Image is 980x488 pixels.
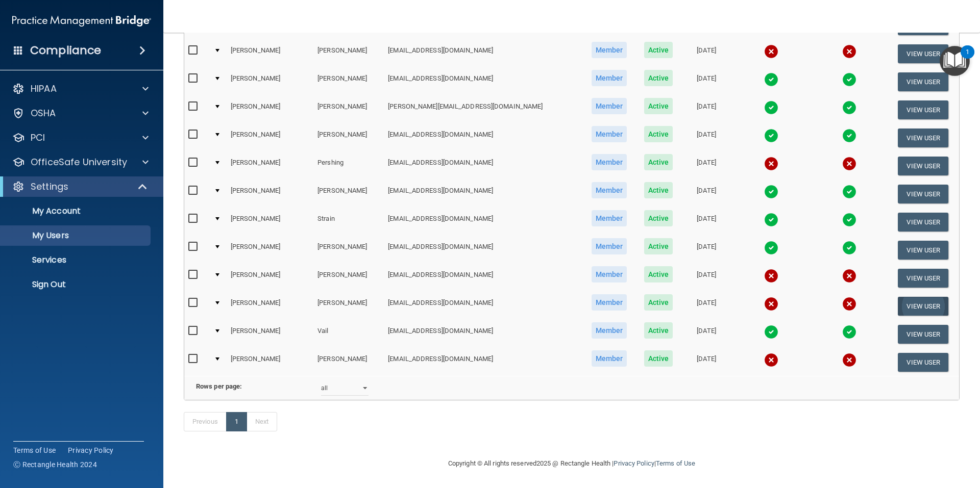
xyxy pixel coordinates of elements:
td: [PERSON_NAME] [227,40,313,68]
p: OSHA [31,107,56,119]
td: [DATE] [681,292,732,320]
img: cross.ca9f0e7f.svg [842,269,856,283]
span: Active [644,266,673,282]
img: cross.ca9f0e7f.svg [842,44,856,59]
td: Pershing [313,152,384,180]
td: [PERSON_NAME] [227,264,313,292]
td: [PERSON_NAME] [313,96,384,124]
button: View User [898,297,948,316]
p: My Account [7,206,146,216]
td: [EMAIL_ADDRESS][DOMAIN_NAME] [384,292,582,320]
div: Copyright © All rights reserved 2025 @ Rectangle Health | | [385,447,758,480]
img: tick.e7d51cea.svg [842,213,856,227]
td: [PERSON_NAME] [227,96,313,124]
button: View User [898,44,948,63]
img: cross.ca9f0e7f.svg [842,297,856,311]
img: tick.e7d51cea.svg [764,185,778,199]
td: [EMAIL_ADDRESS][DOMAIN_NAME] [384,348,582,376]
a: Terms of Use [13,445,56,455]
td: [DATE] [681,320,732,348]
img: tick.e7d51cea.svg [842,129,856,143]
td: [PERSON_NAME] [313,180,384,208]
img: tick.e7d51cea.svg [764,241,778,255]
span: Member [592,182,627,198]
td: [DATE] [681,180,732,208]
span: Member [592,70,627,86]
button: View User [898,100,948,119]
td: [EMAIL_ADDRESS][DOMAIN_NAME] [384,40,582,68]
a: Next [247,412,277,431]
td: [PERSON_NAME] [313,348,384,376]
a: Privacy Policy [614,459,654,467]
span: Member [592,294,627,311]
img: tick.e7d51cea.svg [842,185,856,199]
td: [EMAIL_ADDRESS][DOMAIN_NAME] [384,208,582,236]
img: tick.e7d51cea.svg [764,325,778,339]
img: tick.e7d51cea.svg [764,213,778,227]
span: Active [644,42,673,58]
td: [DATE] [681,152,732,180]
td: [PERSON_NAME] [227,68,313,96]
span: Active [644,126,673,142]
button: View User [898,72,948,91]
img: tick.e7d51cea.svg [842,325,856,339]
button: Open Resource Center, 1 new notification [940,46,970,76]
p: Services [7,255,146,265]
button: View User [898,241,948,260]
a: Terms of Use [656,459,695,467]
td: [PERSON_NAME][EMAIL_ADDRESS][DOMAIN_NAME] [384,96,582,124]
b: Rows per page: [196,382,242,390]
span: Member [592,210,627,226]
td: [EMAIL_ADDRESS][DOMAIN_NAME] [384,152,582,180]
td: [PERSON_NAME] [313,264,384,292]
span: Active [644,238,673,254]
p: OfficeSafe University [31,156,127,168]
p: HIPAA [31,83,57,95]
a: OSHA [12,107,149,119]
a: OfficeSafe University [12,156,149,168]
td: [DATE] [681,208,732,236]
a: PCI [12,132,149,144]
td: [DATE] [681,236,732,264]
button: View User [898,157,948,175]
span: Member [592,98,627,114]
a: HIPAA [12,83,149,95]
span: Active [644,98,673,114]
p: Settings [31,181,68,193]
img: tick.e7d51cea.svg [842,72,856,87]
button: View User [898,213,948,232]
img: tick.e7d51cea.svg [764,129,778,143]
div: 1 [966,52,969,65]
td: [PERSON_NAME] [227,208,313,236]
span: Member [592,266,627,282]
button: View User [898,129,948,147]
span: Active [644,182,673,198]
button: View User [898,325,948,344]
td: [EMAIL_ADDRESS][DOMAIN_NAME] [384,320,582,348]
td: [DATE] [681,264,732,292]
img: cross.ca9f0e7f.svg [842,157,856,171]
img: cross.ca9f0e7f.svg [764,297,778,311]
td: [PERSON_NAME] [313,236,384,264]
span: Active [644,70,673,86]
td: [EMAIL_ADDRESS][DOMAIN_NAME] [384,180,582,208]
span: Member [592,154,627,170]
h4: Compliance [30,43,101,58]
td: [PERSON_NAME] [313,68,384,96]
td: [EMAIL_ADDRESS][DOMAIN_NAME] [384,124,582,152]
a: 1 [226,412,247,431]
p: My Users [7,230,146,241]
img: cross.ca9f0e7f.svg [842,353,856,367]
img: cross.ca9f0e7f.svg [764,44,778,59]
span: Member [592,350,627,367]
p: Sign Out [7,279,146,290]
a: Privacy Policy [68,445,114,455]
td: [PERSON_NAME] [227,236,313,264]
img: cross.ca9f0e7f.svg [764,157,778,171]
td: [PERSON_NAME] [227,320,313,348]
img: tick.e7d51cea.svg [764,72,778,87]
img: tick.e7d51cea.svg [764,100,778,115]
td: [PERSON_NAME] [227,292,313,320]
td: [DATE] [681,68,732,96]
td: [DATE] [681,124,732,152]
